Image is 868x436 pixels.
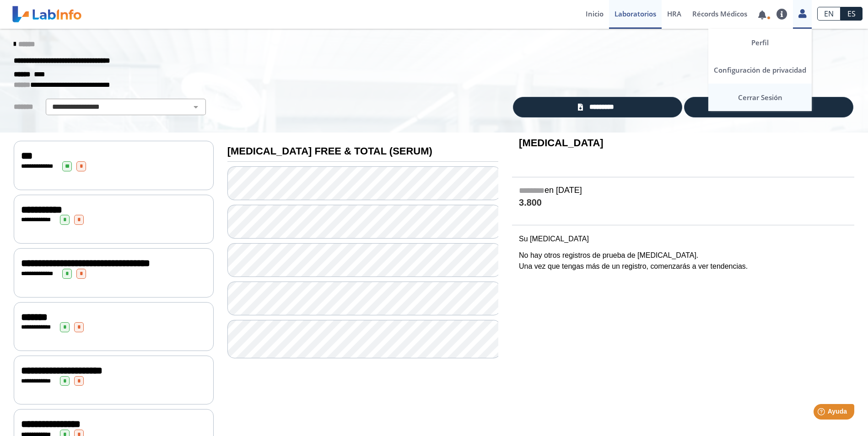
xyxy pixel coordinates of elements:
a: ES [841,7,863,21]
a: EN [817,7,841,21]
iframe: Help widget launcher [787,400,858,426]
a: Cerrar Sesión [708,84,812,111]
h5: en [DATE] [519,186,847,196]
a: Configuración de privacidad [708,56,812,84]
h4: 3.800 [519,197,847,209]
b: [MEDICAL_DATA] [519,137,604,149]
p: Su [MEDICAL_DATA] [519,234,847,245]
b: [MEDICAL_DATA] FREE & TOTAL (SERUM) [227,145,432,157]
span: HRA [667,9,681,18]
p: No hay otros registros de prueba de [MEDICAL_DATA]. Una vez que tengas más de un registro, comenz... [519,250,847,272]
a: Perfil [708,29,812,56]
